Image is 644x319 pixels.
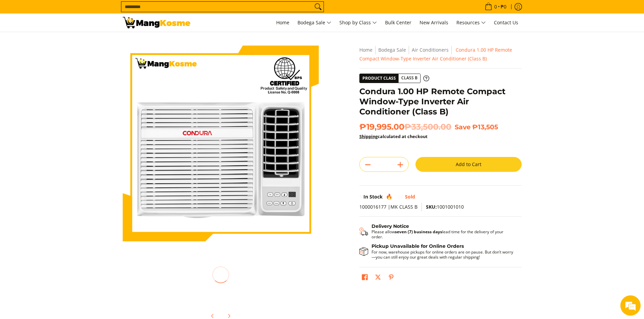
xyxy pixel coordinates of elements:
img: Condura Compact Inverter Aircon 1 HP - Class B l Mang Kosme [123,17,190,28]
a: Product Class Class B [359,74,429,83]
img: Condura 1.00 HP Remote Compact Window-Type Inverter Air Conditioner (Class B) [123,46,319,241]
span: 0 [493,4,498,9]
span: ₱19,995.00 [359,122,451,132]
span: Condura 1.00 HP Remote Compact Window-Type Inverter Air Conditioner (Class B) [359,47,512,62]
a: Contact Us [491,14,522,32]
button: Search [313,2,324,12]
span: Product Class [360,74,399,83]
a: New Arrivals [416,14,452,32]
a: Resources [453,14,489,32]
span: Bulk Center [385,19,411,26]
button: Add to Cart [415,157,522,172]
span: ₱13,505 [472,123,498,131]
span: Resources [456,19,486,27]
span: Bodega Sale [297,19,331,27]
a: Shipping [359,133,378,139]
strong: calculated at checkout [359,133,428,139]
a: Post on X [373,272,383,284]
a: Share on Facebook [360,272,369,284]
img: Condura 1.00 HP Remote Compact Window-Type Inverter Air Conditioner (Class B)-4 [275,253,319,297]
span: Sold [405,193,415,200]
p: Please allow lead time for the delivery of your order. [372,229,515,239]
span: Home [276,19,289,26]
span: Shop by Class [339,19,377,27]
strong: seven (7) business days [395,229,442,235]
span: New Arrivals [420,19,448,26]
a: Home [273,14,293,32]
span: Class B [399,74,420,82]
a: Home [359,47,373,53]
a: Pin on Pinterest [386,272,396,284]
button: Subtract [360,159,376,170]
button: Shipping & Delivery [359,223,515,240]
span: ₱0 [500,4,507,9]
h1: Condura 1.00 HP Remote Compact Window-Type Inverter Air Conditioner (Class B) [359,86,522,117]
span: • [483,3,508,10]
del: ₱33,500.00 [404,122,451,132]
a: Air Conditioners [412,47,449,53]
a: Bodega Sale [294,14,335,32]
img: Condura 1.00 HP Remote Compact Window-Type Inverter Air Conditioner (Class B)-2 [173,254,217,296]
img: Condura 1.00 HP Remote Compact Window-Type Inverter Air Conditioner (Class B)-1 [123,253,167,297]
strong: Pickup Unavailable for Online Orders [372,243,464,249]
span: Contact Us [494,19,518,26]
p: For now, warehouse pickups for online orders are on pause. But don’t worry—you can still enjoy ou... [372,249,515,260]
span: 1001001010 [426,204,464,210]
nav: Breadcrumbs [359,46,522,63]
span: Save [455,123,471,131]
img: Condura 1.00 HP Remote Compact Window-Type Inverter Air Conditioner (Class B)-3 [224,253,268,297]
button: Add [392,159,408,170]
span: 336 [396,193,404,200]
a: Shop by Class [336,14,380,32]
a: Bulk Center [382,14,415,32]
strong: Delivery Notice [372,223,409,229]
span: 1000016177 |MK CLASS B [359,204,418,210]
nav: Main Menu [197,14,522,32]
span: 5 [359,193,362,200]
a: Bodega Sale [378,47,406,53]
span: SKU: [426,204,437,210]
span: In Stock [363,193,383,200]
